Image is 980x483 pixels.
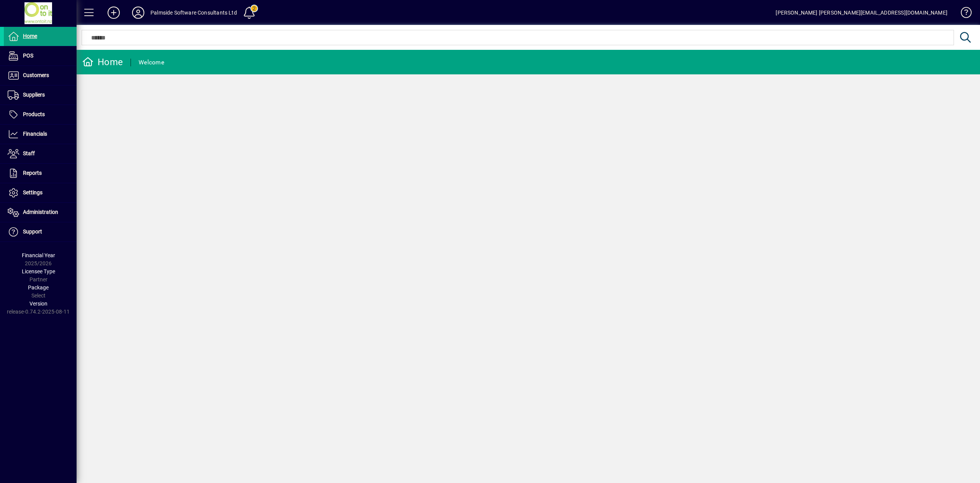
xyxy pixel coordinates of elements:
[955,2,970,26] a: Knowledge Base
[4,144,77,163] a: Staff
[23,189,42,195] span: Settings
[82,56,123,68] div: Home
[23,228,42,235] span: Support
[4,222,77,242] a: Support
[23,92,45,98] span: Suppliers
[126,6,150,20] button: Profile
[4,183,77,202] a: Settings
[23,131,47,137] span: Financials
[4,203,77,222] a: Administration
[22,268,55,274] span: Licensee Type
[150,7,237,19] div: Palmside Software Consultants Ltd
[139,56,164,69] div: Welcome
[23,33,37,39] span: Home
[23,170,42,176] span: Reports
[23,72,49,78] span: Customers
[23,150,35,156] span: Staff
[28,284,49,291] span: Package
[4,66,77,85] a: Customers
[29,301,47,307] span: Version
[4,85,77,105] a: Suppliers
[23,209,58,215] span: Administration
[4,125,77,144] a: Financials
[4,46,77,66] a: POS
[23,53,33,59] span: POS
[4,164,77,183] a: Reports
[776,7,947,19] div: [PERSON_NAME] [PERSON_NAME][EMAIL_ADDRESS][DOMAIN_NAME]
[22,252,55,258] span: Financial Year
[4,105,77,124] a: Products
[23,111,45,117] span: Products
[101,6,126,20] button: Add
